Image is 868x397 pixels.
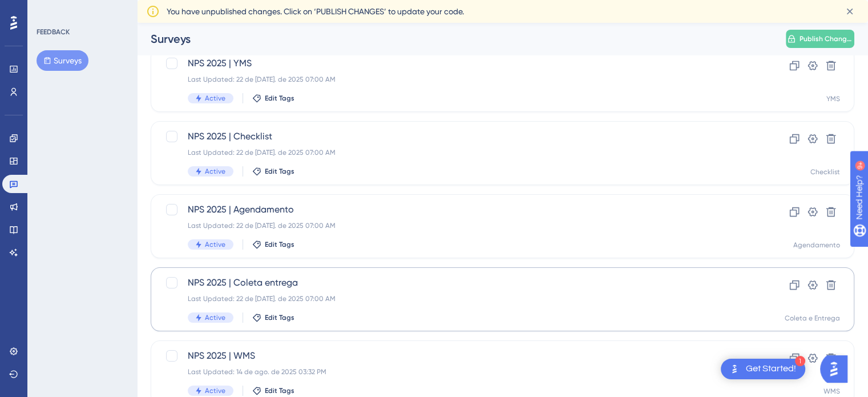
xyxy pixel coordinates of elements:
[188,57,726,70] span: NPS 2025 | YMS
[188,148,726,157] div: Last Updated: 22 de [DATE]. de 2025 07:00 AM
[188,75,726,84] div: Last Updated: 22 de [DATE]. de 2025 07:00 AM
[721,359,805,379] div: Open Get Started! checklist, remaining modules: 1
[188,294,726,303] div: Last Updated: 22 de [DATE]. de 2025 07:00 AM
[820,352,854,386] iframe: UserGuiding AI Assistant Launcher
[728,362,741,376] img: launcher-image-alternative-text
[252,240,294,249] button: Edit Tags
[205,386,225,395] span: Active
[265,240,294,249] span: Edit Tags
[27,3,71,17] span: Need Help?
[252,386,294,395] button: Edit Tags
[265,167,294,176] span: Edit Tags
[167,5,464,18] span: You have unpublished changes. Click on ‘PUBLISH CHANGES’ to update your code.
[205,313,225,322] span: Active
[205,94,225,103] span: Active
[188,130,726,143] span: NPS 2025 | Checklist
[800,34,853,43] span: Publish Changes
[252,313,294,322] button: Edit Tags
[188,203,726,216] span: NPS 2025 | Agendamento
[793,240,840,250] div: Agendamento
[37,27,70,37] div: FEEDBACK
[188,349,726,363] span: NPS 2025 | WMS
[188,221,726,230] div: Last Updated: 22 de [DATE]. de 2025 07:00 AM
[188,276,726,290] span: NPS 2025 | Coleta entrega
[151,31,757,47] div: Surveys
[78,6,84,15] div: 9+
[205,240,225,249] span: Active
[785,314,840,323] div: Coleta e Entrega
[823,387,840,396] div: WMS
[205,167,225,176] span: Active
[265,94,294,103] span: Edit Tags
[746,363,796,375] div: Get Started!
[826,94,840,103] div: YMS
[188,367,726,376] div: Last Updated: 14 de ago. de 2025 03:32 PM
[265,386,294,395] span: Edit Tags
[265,313,294,322] span: Edit Tags
[795,356,805,366] div: 1
[252,94,294,103] button: Edit Tags
[252,167,294,176] button: Edit Tags
[810,167,840,177] div: Checklist
[786,30,854,48] button: Publish Changes
[37,50,88,71] button: Surveys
